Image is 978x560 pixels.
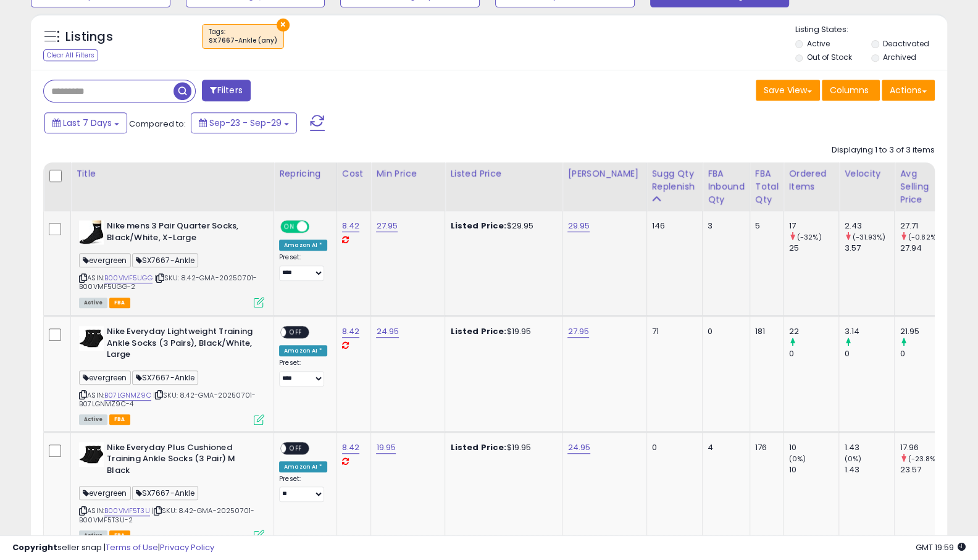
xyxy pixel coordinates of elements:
[307,222,327,232] span: OFF
[104,390,151,401] a: B07LGNMZ9C
[12,541,57,553] strong: Copyright
[908,232,939,242] small: (-0.82%)
[450,220,506,232] b: Listed Price:
[342,325,360,338] a: 8.42
[79,220,264,306] div: ASIN:
[450,325,506,337] b: Listed Price:
[832,144,935,156] div: Displaying 1 to 3 of 3 items
[277,19,290,31] button: ×
[797,232,822,242] small: (-32%)
[79,326,104,351] img: 41+1c4FiwDL._SL40_.jpg
[883,38,929,49] label: Deactivated
[883,52,916,62] label: Archived
[279,475,327,503] div: Preset:
[844,464,894,475] div: 1.43
[79,486,131,500] span: evergreen
[79,220,104,244] img: 41wdDfpzXEL._SL40_.jpg
[76,167,269,180] div: Title
[209,117,282,129] span: Sep-23 - Sep-29
[450,326,553,337] div: $19.95
[882,80,935,101] button: Actions
[202,80,250,101] button: Filters
[109,298,130,308] span: FBA
[342,167,366,180] div: Cost
[844,326,894,337] div: 3.14
[209,36,277,45] div: SX7667-Ankle (any)
[282,222,297,232] span: ON
[279,240,327,251] div: Amazon AI *
[79,326,264,424] div: ASIN:
[788,464,838,475] div: 10
[755,442,774,453] div: 176
[822,80,880,101] button: Columns
[342,441,360,454] a: 8.42
[788,243,838,254] div: 25
[900,220,950,232] div: 27.71
[79,298,107,308] span: All listings currently available for purchase on Amazon
[279,253,327,281] div: Preset:
[900,243,950,254] div: 27.94
[844,348,894,359] div: 0
[286,327,306,338] span: OFF
[795,24,948,36] p: Listing States:
[908,454,938,464] small: (-23.8%)
[63,117,112,129] span: Last 7 Days
[916,541,966,553] span: 2025-10-7 19:59 GMT
[450,220,553,232] div: $29.95
[43,49,98,61] div: Clear All Filters
[708,167,745,206] div: FBA inbound Qty
[900,326,950,337] div: 21.95
[652,326,693,337] div: 71
[191,112,297,133] button: Sep-23 - Sep-29
[279,167,332,180] div: Repricing
[109,414,130,425] span: FBA
[900,348,950,359] div: 0
[104,273,153,283] a: B00VMF5UGG
[286,443,306,453] span: OFF
[132,370,199,385] span: SX7667-Ankle
[900,167,945,206] div: Avg Selling Price
[450,442,553,453] div: $19.95
[132,486,199,500] span: SX7667-Ankle
[376,167,440,180] div: Min Price
[79,253,131,267] span: evergreen
[788,220,838,232] div: 17
[844,243,894,254] div: 3.57
[567,441,590,454] a: 24.95
[788,167,834,193] div: Ordered Items
[79,506,254,524] span: | SKU: 8.42-GMA-20250701-B00VMF5T3U-2
[755,167,779,206] div: FBA Total Qty
[107,442,257,480] b: Nike Everyday Plus Cushioned Training Ankle Socks (3 Pair) M Black
[376,325,399,338] a: 24.95
[853,232,885,242] small: (-31.93%)
[844,454,861,464] small: (0%)
[107,326,257,364] b: Nike Everyday Lightweight Training Ankle Socks (3 Pairs), Black/White, Large
[844,220,894,232] div: 2.43
[652,220,693,232] div: 146
[788,348,838,359] div: 0
[708,220,740,232] div: 3
[376,220,398,232] a: 27.95
[107,220,257,246] b: Nike mens 3 Pair Quarter Socks, Black/White, X-Large
[79,273,257,291] span: | SKU: 8.42-GMA-20250701-B00VMF5UGG-2
[900,464,950,475] div: 23.57
[788,442,838,453] div: 10
[79,370,131,385] span: evergreen
[106,541,158,553] a: Terms of Use
[844,167,889,180] div: Velocity
[708,442,740,453] div: 4
[12,542,214,554] div: seller snap | |
[65,28,113,46] h5: Listings
[209,27,277,46] span: Tags :
[104,506,150,516] a: B00VMF5T3U
[160,541,214,553] a: Privacy Policy
[44,112,127,133] button: Last 7 Days
[755,326,774,337] div: 181
[79,442,104,467] img: 41+1c4FiwDL._SL40_.jpg
[646,162,703,211] th: Please note that this number is a calculation based on your required days of coverage and your ve...
[79,414,107,425] span: All listings currently available for purchase on Amazon
[450,441,506,453] b: Listed Price:
[788,454,806,464] small: (0%)
[708,326,740,337] div: 0
[567,220,590,232] a: 29.95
